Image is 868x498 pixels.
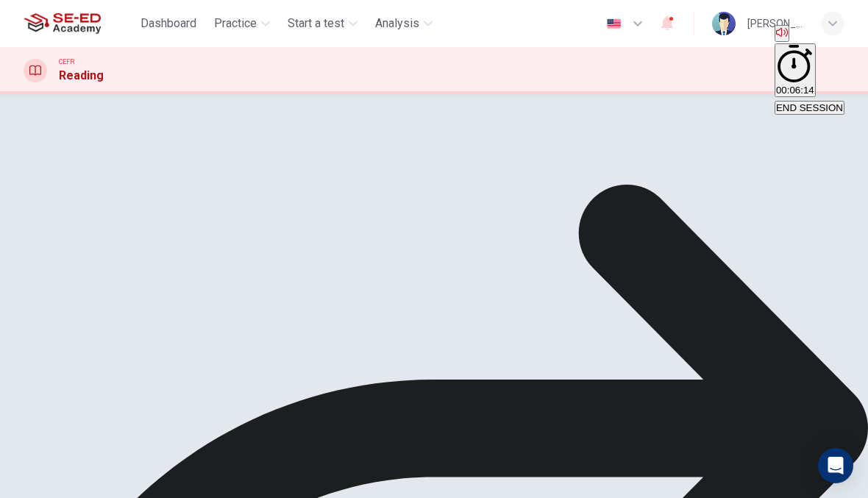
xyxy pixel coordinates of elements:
button: 00:06:14 [775,43,816,98]
img: en [605,18,623,29]
button: Practice [208,10,276,37]
button: Analysis [369,10,438,37]
div: Hide [775,43,844,99]
div: Mute [775,25,844,43]
span: Practice [214,15,257,32]
img: SE-ED Academy logo [24,9,101,38]
span: Dashboard [140,15,196,32]
span: CEFR [59,57,74,67]
span: END SESSION [776,102,843,113]
button: Dashboard [135,10,202,37]
h1: Reading [59,67,104,85]
button: END SESSION [775,101,844,115]
a: SE-ED Academy logo [24,9,135,38]
span: 00:06:14 [776,85,814,96]
div: [PERSON_NAME] [747,15,803,32]
img: Profile picture [712,12,736,35]
div: Open Intercom Messenger [818,448,853,483]
span: Start a test [288,15,344,32]
span: Analysis [375,15,419,32]
button: Start a test [282,10,363,37]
